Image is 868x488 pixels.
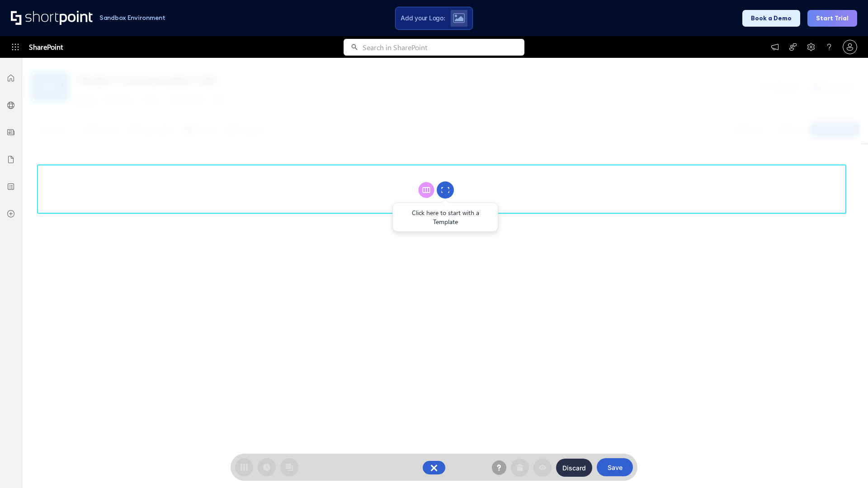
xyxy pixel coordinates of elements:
[363,39,524,56] input: Search in SharePoint
[807,10,857,27] button: Start Trial
[597,458,633,476] button: Save
[99,15,165,20] h1: Sandbox Environment
[742,10,800,27] button: Book a Demo
[823,445,868,488] iframe: Chat Widget
[453,13,465,23] img: Upload logo
[29,36,63,58] span: SharePoint
[401,14,445,22] span: Add your Logo:
[556,459,592,477] button: Discard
